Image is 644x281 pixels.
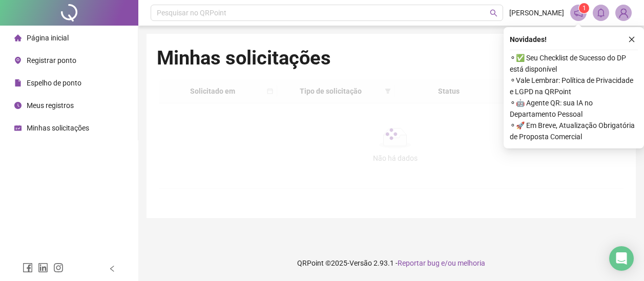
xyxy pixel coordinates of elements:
[14,124,22,132] span: schedule
[38,263,48,273] span: linkedin
[109,265,116,272] span: left
[596,8,606,17] span: bell
[609,246,634,271] div: Open Intercom Messenger
[628,36,635,43] span: close
[14,34,22,41] span: home
[510,120,638,142] span: ⚬ 🚀 Em Breve, Atualização Obrigatória de Proposta Comercial
[14,79,22,87] span: file
[510,97,638,120] span: ⚬ 🤖 Agente QR: sua IA no Departamento Pessoal
[27,101,74,110] span: Meus registros
[510,75,638,97] span: ⚬ Vale Lembrar: Política de Privacidade e LGPD na QRPoint
[27,56,76,64] span: Registrar ponto
[510,34,547,45] span: Novidades !
[509,7,564,18] span: [PERSON_NAME]
[14,57,22,64] span: environment
[398,259,485,267] span: Reportar bug e/ou melhoria
[510,52,638,75] span: ⚬ ✅ Seu Checklist de Sucesso do DP está disponível
[583,5,586,12] span: 1
[157,46,331,70] h1: Minhas solicitações
[14,102,22,109] span: clock-circle
[574,8,583,17] span: notification
[349,259,372,267] span: Versão
[490,9,497,17] span: search
[616,5,631,20] img: 90663
[23,263,33,273] span: facebook
[27,124,89,132] span: Minhas solicitações
[27,34,69,42] span: Página inicial
[27,79,81,87] span: Espelho de ponto
[138,245,644,281] footer: QRPoint © 2025 - 2.93.1 -
[53,263,64,273] span: instagram
[579,3,589,13] sup: 1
